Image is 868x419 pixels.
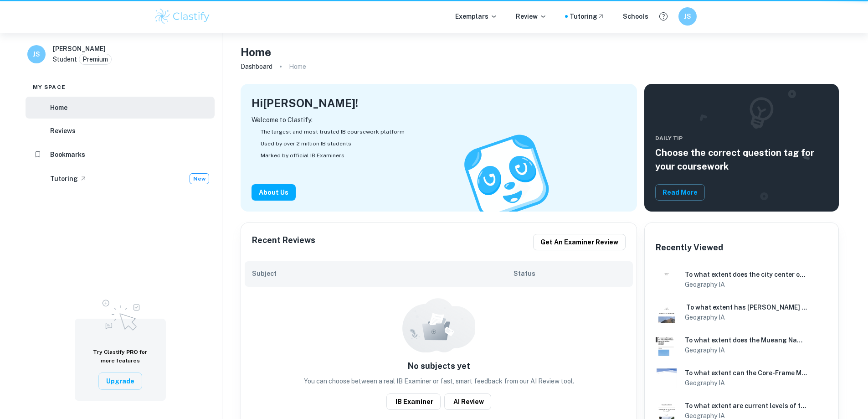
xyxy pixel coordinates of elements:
[82,54,108,64] p: Premium
[31,49,42,59] h6: JS
[516,11,547,21] p: Review
[685,312,807,322] h6: Geography IA
[241,44,271,60] h4: Home
[252,234,315,250] h6: Recent Reviews
[26,144,215,166] a: Bookmarks
[50,150,85,160] h6: Bookmarks
[50,174,78,184] h6: Tutoring
[252,115,626,125] p: Welcome to Clastify:
[652,265,831,294] a: Geography IA example thumbnail: To what extent does the city center of LTo what extent does the c...
[126,349,138,355] span: PRO
[386,393,441,410] button: IB Examiner
[656,269,678,290] img: Geography IA example thumbnail: To what extent does the city center of L
[656,301,678,323] img: Geography IA example thumbnail: ‬ ‭To what extent has Tai O reached stag
[652,298,831,327] a: Geography IA example thumbnail: ‬ ‭To what extent has Tai O reached stag‬ ‭To what extent has [PE...
[26,97,215,119] a: Home
[514,269,626,279] h6: Status
[655,134,828,142] span: Daily Tip
[678,7,697,26] button: JS
[655,146,828,173] h5: Choose the correct question tag for your coursework
[685,302,807,312] h6: ‬ ‭To what extent has [PERSON_NAME] reached stage 4 of the [PERSON_NAME] model?‬ ‭
[656,241,723,254] h6: Recently Viewed
[685,269,807,279] h6: To what extent does the city center of [GEOGRAPHIC_DATA], [GEOGRAPHIC_DATA] exhibit the main feat...
[652,363,831,393] a: Geography IA example thumbnail: To what extent can the Core-Frame Model To what extent can the Co...
[50,103,67,113] h6: Home
[53,54,77,64] p: Student
[261,140,351,148] span: Used by over 2 million IB students
[98,294,143,333] img: Upgrade to Pro
[685,345,807,355] h6: Geography IA
[50,126,76,136] h6: Reviews
[289,62,306,72] p: Home
[252,184,296,201] button: About Us
[261,151,344,160] span: Marked by official IB Examiners
[26,120,215,142] a: Reviews
[252,269,514,279] h6: Subject
[682,11,693,21] h6: JS
[53,44,106,54] h6: [PERSON_NAME]
[656,367,678,389] img: Geography IA example thumbnail: To what extent can the Core-Frame Model
[190,175,209,183] span: New
[685,368,807,378] h6: To what extent can the Core-Frame Model delimit the CBD of [GEOGRAPHIC_DATA], [GEOGRAPHIC_DATA]?
[685,401,807,411] h6: To what extent are current levels of tourism in the [GEOGRAPHIC_DATA] area of [GEOGRAPHIC_DATA] u...
[245,376,633,386] p: You can choose between a real IB Examiner or fast, smart feedback from our AI Review tool.
[26,167,215,190] a: TutoringNew
[86,348,155,365] h6: Try Clastify for more features
[570,11,605,21] a: Tutoring
[33,83,66,91] span: My space
[685,378,807,388] h6: Geography IA
[685,335,807,345] h6: To what extent does the Mueang Nam River conform to the [PERSON_NAME] model's depictions of the d...
[245,360,633,372] h6: No subjects yet
[241,60,272,73] a: Dashboard
[154,7,211,26] img: Clastify logo
[455,11,498,21] p: Exemplars
[252,95,358,111] h4: Hi [PERSON_NAME] !
[655,184,705,201] button: Read More
[685,279,807,290] h6: Geography IA
[98,372,142,390] button: Upgrade
[652,331,831,360] a: Geography IA example thumbnail: To what extent does the Mueang Nam RiverTo what extent does the M...
[656,334,678,356] img: Geography IA example thumbnail: To what extent does the Mueang Nam River
[656,9,671,24] button: Help and Feedback
[623,11,648,21] a: Schools
[533,234,626,250] button: Get an examiner review
[261,128,405,136] span: The largest and most trusted IB coursework platform
[444,393,491,410] button: AI Review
